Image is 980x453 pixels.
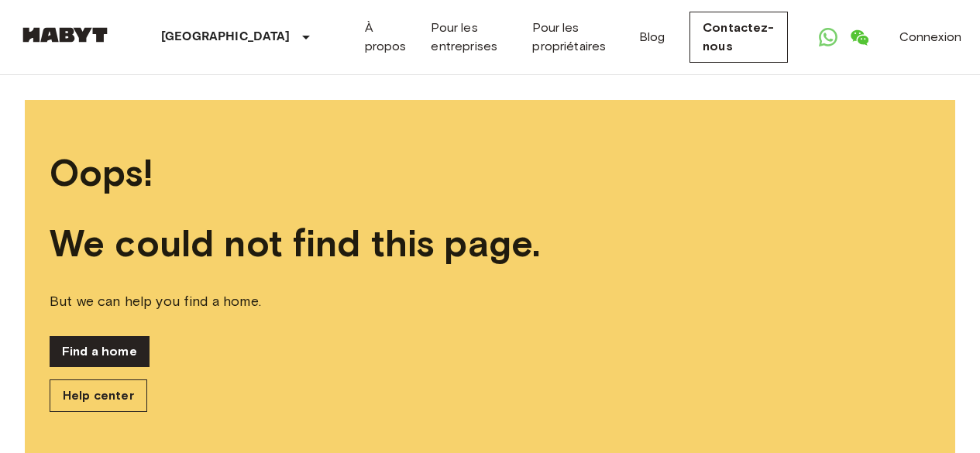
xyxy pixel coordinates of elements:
[50,336,150,367] a: Find a home
[50,150,930,196] span: Oops!
[365,19,407,56] a: À propos
[161,28,291,46] p: [GEOGRAPHIC_DATA]
[899,28,961,46] a: Connexion
[689,12,788,63] a: Contactez-nous
[844,22,875,53] a: Open WeChat
[50,379,147,412] a: Help center
[431,19,507,56] a: Pour les entreprises
[50,221,930,266] span: We could not find this page.
[813,22,844,53] a: Open WhatsApp
[19,27,112,43] img: Habyt
[532,19,614,56] a: Pour les propriétaires
[639,28,665,46] a: Blog
[50,291,930,311] span: But we can help you find a home.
